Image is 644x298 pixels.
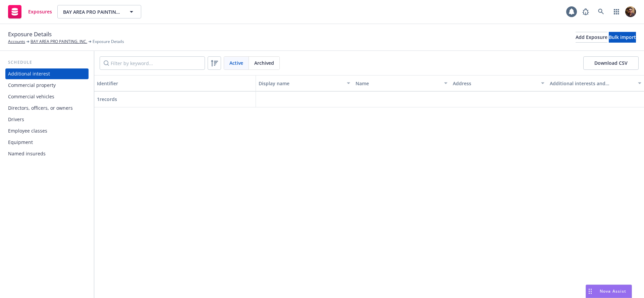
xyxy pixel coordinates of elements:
[57,5,141,18] button: BAY AREA PRO PAINTING, INC.
[550,80,634,87] div: Additional interests and endorsements applied
[97,96,117,102] span: 1 records
[576,32,607,42] div: Add Exposure
[5,126,89,136] a: Employee classes
[5,68,89,79] a: Additional interest
[259,80,343,87] div: Display name
[8,80,56,91] div: Commercial property
[5,114,89,125] a: Drivers
[8,137,33,148] div: Equipment
[576,32,607,43] button: Add Exposure
[586,285,632,298] button: Nova Assist
[8,30,52,39] span: Exposure Details
[31,39,87,45] a: BAY AREA PRO PAINTING, INC.
[97,80,253,87] div: Identifier
[8,126,47,136] div: Employee classes
[453,80,537,87] div: Address
[450,75,547,91] button: Address
[8,91,54,102] div: Commercial vehicles
[8,103,73,113] div: Directors, officers, or owners
[547,75,644,91] button: Additional interests and endorsements applied
[229,59,243,66] span: Active
[100,56,205,70] input: Filter by keyword...
[609,32,636,42] div: Bulk import
[5,103,89,113] a: Directors, officers, or owners
[5,148,89,159] a: Named insureds
[8,39,25,45] a: Accounts
[5,2,55,21] a: Exposures
[94,75,256,91] button: Identifier
[93,39,124,45] span: Exposure Details
[583,56,639,70] button: Download CSV
[63,8,121,15] span: BAY AREA PRO PAINTING, INC.
[594,5,608,18] a: Search
[609,32,636,43] button: Bulk import
[579,5,592,18] a: Report a Bug
[600,288,626,294] span: Nova Assist
[5,137,89,148] a: Equipment
[586,285,594,298] div: Drag to move
[8,148,46,159] div: Named insureds
[256,75,353,91] button: Display name
[5,80,89,91] a: Commercial property
[8,68,50,79] div: Additional interest
[610,5,623,18] a: Switch app
[28,9,52,14] span: Exposures
[5,91,89,102] a: Commercial vehicles
[625,6,636,17] img: photo
[254,59,274,66] span: Archived
[356,80,440,87] div: Name
[5,59,89,66] div: Schedule
[8,114,24,125] div: Drivers
[353,75,450,91] button: Name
